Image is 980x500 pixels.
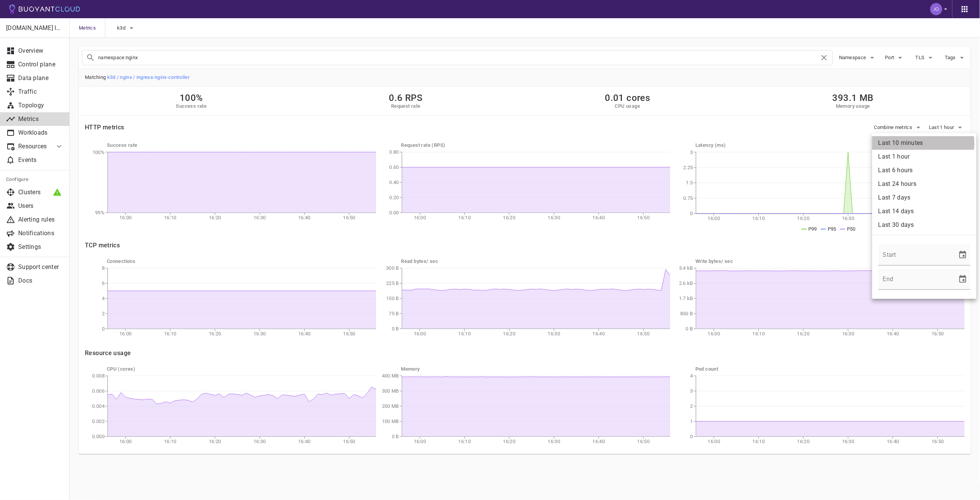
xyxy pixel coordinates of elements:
[955,272,971,287] button: Choose date
[872,191,977,204] li: Last 7 days
[872,164,977,177] li: Last 6 hours
[878,269,952,290] input: mm/dd/yyyy hh:mm (a|p)m
[872,218,977,232] li: Last 30 days
[878,244,952,266] input: mm/dd/yyyy hh:mm (a|p)m
[872,150,977,164] li: Last 1 hour
[872,136,977,150] li: Last 10 minutes
[872,204,977,218] li: Last 14 days
[872,177,977,191] li: Last 24 hours
[955,247,971,263] button: Choose date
